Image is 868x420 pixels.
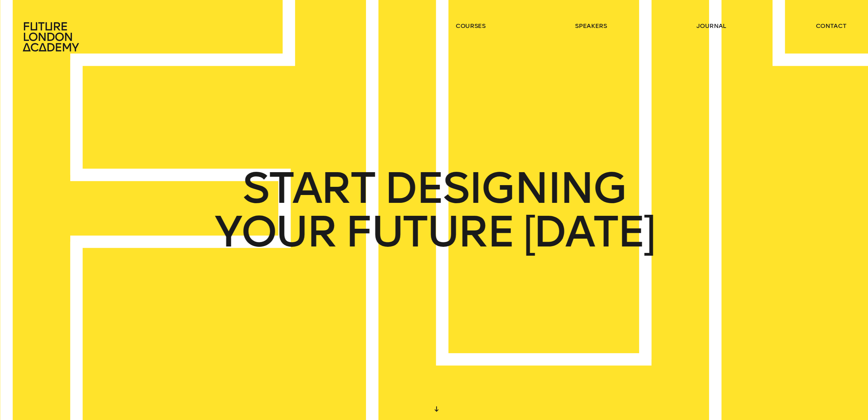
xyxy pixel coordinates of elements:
[456,22,486,30] a: courses
[345,210,514,254] span: FUTURE
[696,22,726,30] a: journal
[575,22,607,30] a: speakers
[214,210,335,254] span: YOUR
[816,22,847,30] a: contact
[242,166,374,210] span: START
[523,210,654,254] span: [DATE]
[384,166,626,210] span: DESIGNING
